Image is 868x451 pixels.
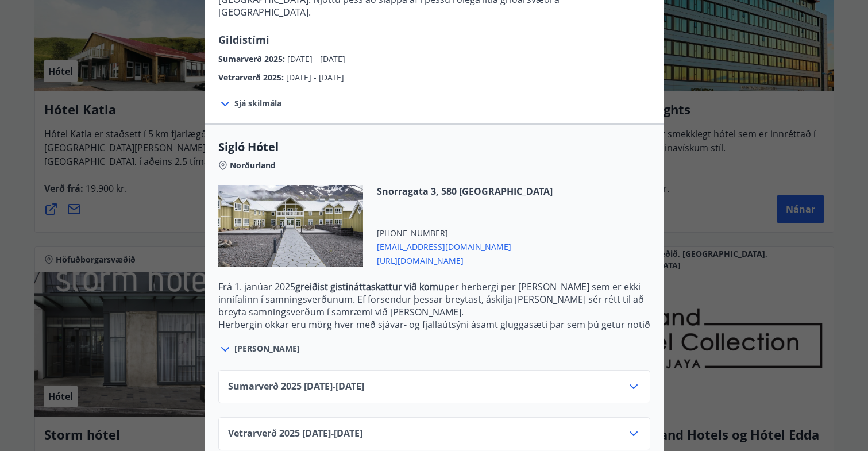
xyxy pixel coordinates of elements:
span: Vetrarverð 2025 : [218,72,286,83]
span: Snorragata 3, 580 [GEOGRAPHIC_DATA] [377,185,553,198]
span: Gildistími [218,33,269,47]
span: [EMAIL_ADDRESS][DOMAIN_NAME] [377,239,553,253]
span: [DATE] - [DATE] [287,53,345,64]
span: [URL][DOMAIN_NAME] [377,253,553,267]
span: [DATE] - [DATE] [286,72,344,83]
span: [PHONE_NUMBER] [377,228,553,239]
span: Norðurland [230,160,276,171]
span: Sigló Hótel [218,139,650,155]
span: Sumarverð 2025 : [218,53,287,64]
span: Sjá skilmála [234,98,281,109]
